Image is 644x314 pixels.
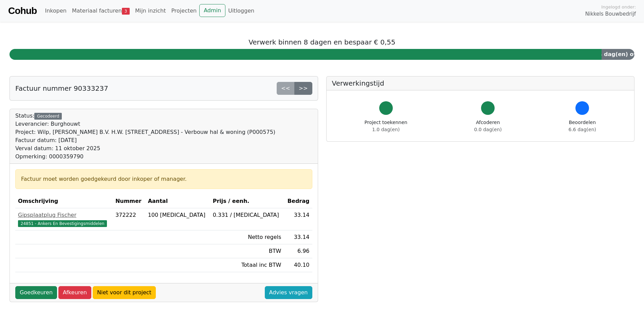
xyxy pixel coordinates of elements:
[284,258,312,272] td: 40.10
[213,211,281,219] div: 0.331 / [MEDICAL_DATA]
[602,49,634,60] div: 0.4 dag(en) over
[58,286,91,299] a: Afkeuren
[15,112,275,161] div: Status:
[21,175,307,183] div: Factuur moet worden goedgekeurd door inkoper of manager.
[284,244,312,258] td: 6.96
[372,127,400,132] span: 1.0 dag(en)
[265,286,312,299] a: Advies vragen
[8,3,37,19] a: Cohub
[332,79,629,87] h5: Verwerkingstijd
[113,194,145,208] th: Nummer
[199,4,225,17] a: Admin
[15,153,275,161] div: Opmerking: 0000359790
[15,128,275,136] div: Project: Wilp, [PERSON_NAME] B.V. H.W. [STREET_ADDRESS] - Verbouw hal & woning (P000575)
[34,113,62,120] div: Gecodeerd
[284,208,312,230] td: 33.14
[15,286,57,299] a: Goedkeuren
[601,4,636,10] span: Ingelogd onder:
[69,4,132,18] a: Materiaal facturen3
[148,211,207,219] div: 100 [MEDICAL_DATA]
[145,194,210,208] th: Aantal
[569,127,596,132] span: 6.6 dag(en)
[365,119,407,133] div: Project toekennen
[284,230,312,244] td: 33.14
[284,194,312,208] th: Bedrag
[15,136,275,144] div: Factuur datum: [DATE]
[18,211,110,227] a: Gipsplaatplug Fischer24851 - Ankers En Bevestigingsmiddelen
[18,220,107,227] span: 24851 - Ankers En Bevestigingsmiddelen
[15,84,108,92] h5: Factuur nummer 90333237
[474,127,502,132] span: 0.0 dag(en)
[210,230,284,244] td: Netto regels
[210,194,284,208] th: Prijs / eenh.
[585,10,636,18] span: Nikkels Bouwbedrijf
[168,4,199,18] a: Projecten
[15,144,275,153] div: Verval datum: 11 oktober 2025
[210,258,284,272] td: Totaal inc BTW
[474,119,502,133] div: Afcoderen
[113,208,145,230] td: 372222
[18,211,110,219] div: Gipsplaatplug Fischer
[15,194,113,208] th: Omschrijving
[15,120,275,128] div: Leverancier: Burghouwt
[132,4,169,18] a: Mijn inzicht
[93,286,156,299] a: Niet voor dit project
[569,119,596,133] div: Beoordelen
[225,4,257,18] a: Uitloggen
[122,8,130,15] span: 3
[294,82,312,95] a: >>
[210,244,284,258] td: BTW
[10,38,634,46] h5: Verwerk binnen 8 dagen en bespaar € 0,55
[42,4,69,18] a: Inkopen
